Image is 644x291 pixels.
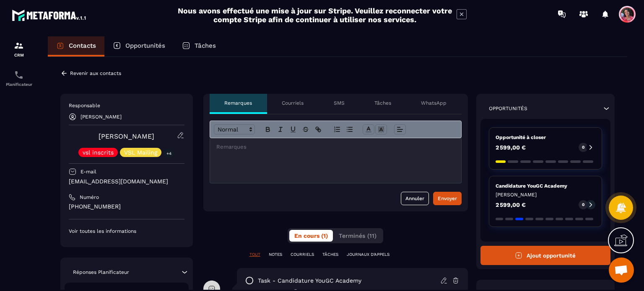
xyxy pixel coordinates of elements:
button: En cours (1) [289,230,333,242]
img: scheduler [14,70,24,80]
p: E-mail [80,168,96,175]
span: Terminés (11) [339,232,377,239]
p: COURRIELS [291,252,314,258]
p: Opportunité à closer [496,134,596,141]
p: +4 [164,149,174,158]
p: Remarques [224,100,252,106]
button: Envoyer [433,192,462,205]
p: Tâches [374,100,391,106]
div: Ouvrir le chat [609,258,634,283]
p: [PERSON_NAME] [496,191,596,198]
p: TOUT [249,252,260,258]
p: VSL Mailing [124,149,157,155]
p: WhatsApp [421,100,447,106]
p: task - Candidature YouGC Academy [258,277,361,285]
p: Opportunités [125,42,165,49]
span: En cours (1) [294,232,328,239]
p: Tâches [195,42,216,49]
p: [EMAIL_ADDRESS][DOMAIN_NAME] [69,178,184,185]
p: Opportunités [489,105,527,112]
p: Numéro [80,194,99,201]
p: NOTES [269,252,282,258]
p: Contacts [69,42,96,49]
a: Opportunités [104,36,174,57]
p: CRM [2,53,36,57]
p: Revenir aux contacts [70,70,121,76]
p: JOURNAUX D'APPELS [347,252,390,258]
p: vsl inscrits [83,149,114,155]
button: Ajout opportunité [480,246,611,265]
h2: Nous avons effectué une mise à jour sur Stripe. Veuillez reconnecter votre compte Stripe afin de ... [177,6,452,24]
p: [PHONE_NUMBER] [69,203,184,211]
p: 2 599,00 € [496,144,526,150]
button: Terminés (11) [334,230,382,242]
p: SMS [334,100,345,106]
p: 2 599,00 € [496,202,526,208]
a: Contacts [48,36,104,57]
p: Voir toutes les informations [69,228,184,234]
a: formationformationCRM [2,34,36,64]
p: Planificateur [2,82,36,87]
a: [PERSON_NAME] [99,132,154,140]
p: [PERSON_NAME] [80,114,122,120]
button: Annuler [401,192,429,205]
div: Envoyer [438,194,457,203]
p: Réponses Planificateur [73,269,129,276]
p: TÂCHES [322,252,338,258]
img: logo [12,8,87,23]
p: Responsable [69,102,184,109]
a: schedulerschedulerPlanificateur [2,64,36,93]
p: 0 [582,202,584,208]
p: Candidature YouGC Academy [496,183,596,189]
img: formation [14,41,24,51]
a: Tâches [174,36,224,57]
p: 0 [582,144,584,150]
p: Courriels [282,100,304,106]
